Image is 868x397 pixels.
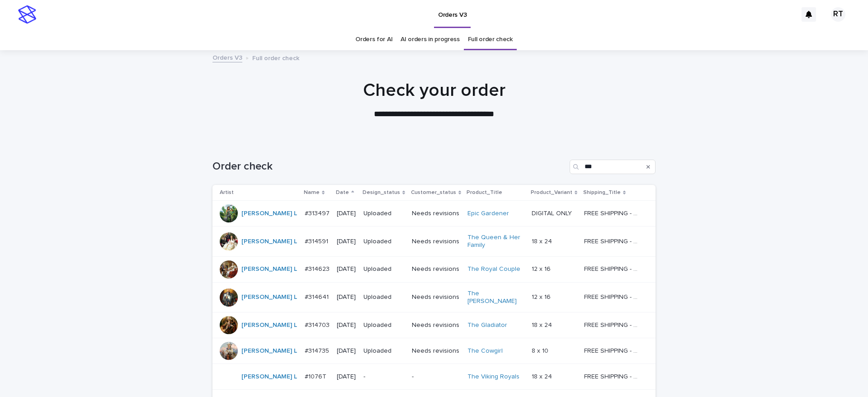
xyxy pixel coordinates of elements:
p: Uploaded [363,210,405,217]
a: The [PERSON_NAME] [467,290,524,305]
p: [DATE] [337,265,356,273]
a: [PERSON_NAME] L [241,321,297,329]
p: FREE SHIPPING - preview in 1-2 business days, after your approval delivery will take 5-10 b.d. [584,371,642,381]
a: Epic Gardener [467,210,509,217]
a: The Viking Royals [467,373,519,381]
p: #314641 [305,292,330,301]
p: FREE SHIPPING - preview in 1-2 business days, after your approval delivery will take 5-10 b.d. [584,236,642,246]
p: #314735 [305,345,331,355]
p: Uploaded [363,238,405,246]
p: FREE SHIPPING - preview in 1-2 business days, after your approval delivery will take 5-10 b.d. [584,264,642,273]
p: Customer_status [411,188,456,198]
p: Uploaded [363,293,405,301]
h1: Check your order [212,80,656,101]
p: - [412,373,461,381]
p: Artist [220,188,234,198]
p: FREE SHIPPING - preview in 1-2 business days, after your approval delivery will take 5-10 b.d. [584,320,642,329]
p: Full order check [252,52,299,62]
div: RT [831,7,845,22]
a: The Gladiator [467,321,507,329]
tr: [PERSON_NAME] L #314591#314591 [DATE]UploadedNeeds revisionsThe Queen & Her Family 18 x 2418 x 24... [212,227,656,257]
tr: [PERSON_NAME] L #313497#313497 [DATE]UploadedNeeds revisionsEpic Gardener DIGITAL ONLYDIGITAL ONL... [212,201,656,227]
p: 12 x 16 [532,292,552,301]
p: Design_status [363,188,400,198]
p: FREE SHIPPING - preview in 1-2 business days, after your approval delivery will take 5-10 b.d. [584,292,642,301]
p: DIGITAL ONLY [532,208,574,217]
p: Product_Variant [531,188,572,198]
a: Orders V3 [212,52,242,62]
p: FREE SHIPPING - preview in 1-2 business days, after your approval delivery will take 5-10 b.d. [584,208,642,217]
a: [PERSON_NAME] L [241,347,297,355]
tr: [PERSON_NAME] L #314623#314623 [DATE]UploadedNeeds revisionsThe Royal Couple 12 x 1612 x 16 FREE ... [212,256,656,282]
p: FREE SHIPPING - preview in 1-2 business days, after your approval delivery will take 5-10 b.d. [584,345,642,355]
p: Uploaded [363,265,405,273]
p: 8 x 10 [532,345,550,355]
a: Full order check [468,29,513,50]
tr: [PERSON_NAME] L #1076T#1076T [DATE]--The Viking Royals 18 x 2418 x 24 FREE SHIPPING - preview in ... [212,364,656,390]
tr: [PERSON_NAME] L #314641#314641 [DATE]UploadedNeeds revisionsThe [PERSON_NAME] 12 x 1612 x 16 FREE... [212,282,656,312]
p: #314703 [305,320,331,329]
p: Product_Title [467,188,502,198]
a: [PERSON_NAME] L [241,373,297,381]
p: #314591 [305,236,330,246]
p: Name [304,188,320,198]
p: Needs revisions [412,265,461,273]
p: Date [336,188,349,198]
p: [DATE] [337,321,356,329]
p: Needs revisions [412,347,461,355]
p: Uploaded [363,347,405,355]
p: 12 x 16 [532,264,552,273]
p: 18 x 24 [532,236,554,246]
a: The Queen & Her Family [467,234,524,249]
p: [DATE] [337,293,356,301]
a: Orders for AI [355,29,392,50]
a: The Cowgirl [467,347,503,355]
a: [PERSON_NAME] L [241,265,297,273]
a: [PERSON_NAME] L [241,238,297,246]
input: Search [570,160,656,174]
h1: Order check [212,160,566,173]
p: [DATE] [337,210,356,217]
p: Uploaded [363,321,405,329]
p: #1076T [305,371,328,381]
a: [PERSON_NAME] L [241,210,297,217]
p: #313497 [305,208,331,217]
a: The Royal Couple [467,265,520,273]
p: Shipping_Title [583,188,621,198]
p: Needs revisions [412,210,461,217]
img: stacker-logo-s-only.png [18,5,36,24]
p: Needs revisions [412,293,461,301]
p: 18 x 24 [532,320,554,329]
p: Needs revisions [412,321,461,329]
p: [DATE] [337,373,356,381]
a: [PERSON_NAME] L [241,293,297,301]
p: [DATE] [337,347,356,355]
p: 18 x 24 [532,371,554,381]
p: - [363,373,405,381]
tr: [PERSON_NAME] L #314703#314703 [DATE]UploadedNeeds revisionsThe Gladiator 18 x 2418 x 24 FREE SHI... [212,312,656,338]
tr: [PERSON_NAME] L #314735#314735 [DATE]UploadedNeeds revisionsThe Cowgirl 8 x 108 x 10 FREE SHIPPIN... [212,338,656,364]
p: #314623 [305,264,331,273]
a: AI orders in progress [401,29,460,50]
p: Needs revisions [412,238,461,246]
p: [DATE] [337,238,356,246]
